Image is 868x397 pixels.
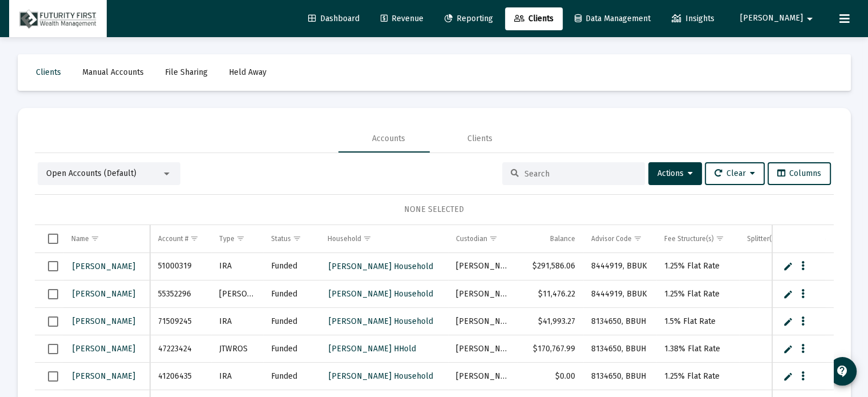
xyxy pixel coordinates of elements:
a: [PERSON_NAME] [71,368,136,384]
td: IRA [211,253,264,280]
td: 8444919, BBUK [583,253,656,280]
span: Data Management [575,14,651,23]
td: 51000319 [150,253,211,280]
span: [PERSON_NAME] [72,289,135,299]
button: Clear [705,162,765,185]
div: Select row [48,289,58,299]
a: Manual Accounts [73,61,153,84]
a: [PERSON_NAME] Household [328,258,434,275]
span: Show filter options for column 'Type' [236,234,245,243]
a: Data Management [566,7,660,30]
a: [PERSON_NAME] [71,340,136,357]
a: Edit [783,344,793,354]
span: Show filter options for column 'Account #' [190,234,199,243]
span: Open Accounts (Default) [46,169,136,178]
td: 1.5% Flat Rate [656,308,739,335]
span: [PERSON_NAME] Household [329,371,433,381]
td: 1.25% Flat Rate [656,363,739,390]
div: Household [328,234,361,243]
span: Clients [514,14,554,23]
td: Column Household [320,225,447,252]
div: Select row [48,261,58,271]
div: Name [71,234,89,243]
td: Column Name [63,225,151,252]
img: Dashboard [18,7,98,30]
span: Manual Accounts [82,67,144,77]
div: Custodian [456,234,487,243]
td: [PERSON_NAME] [211,280,264,308]
td: 8134650, BBUH [583,335,656,363]
td: IRA [211,308,264,335]
td: $291,586.06 [518,253,583,280]
td: 47223424 [150,335,211,363]
td: $170,767.99 [518,335,583,363]
td: JTWROS [211,335,264,363]
a: [PERSON_NAME] HHold [328,340,417,357]
div: Fee Structure(s) [664,234,714,243]
div: Select row [48,371,58,382]
td: Column Account # [150,225,211,252]
span: Held Away [229,67,267,77]
a: Edit [783,261,793,271]
span: [PERSON_NAME] [72,316,135,326]
a: File Sharing [156,61,217,84]
a: [PERSON_NAME] [71,258,136,275]
a: Dashboard [299,7,369,30]
td: Column Type [211,225,264,252]
button: [PERSON_NAME] [726,7,830,30]
td: 1.25% Flat Rate [656,253,739,280]
div: Accounts [372,133,405,145]
td: [PERSON_NAME] [448,363,518,390]
mat-icon: contact_support [835,364,849,378]
td: $0.00 [518,363,583,390]
div: Funded [271,371,312,382]
td: Column Splitter(s) [739,225,809,252]
span: [PERSON_NAME] [72,262,135,271]
td: 55352296 [150,280,211,308]
div: Balance [550,234,575,243]
td: Column Balance [518,225,583,252]
a: [PERSON_NAME] Household [328,368,434,384]
button: Columns [768,162,831,185]
div: Funded [271,260,312,272]
span: Show filter options for column 'Status' [293,234,301,243]
td: [PERSON_NAME] [448,308,518,335]
td: 8134650, BBUH [583,363,656,390]
span: Revenue [381,14,423,23]
span: Columns [777,169,821,178]
span: Clear [714,169,755,178]
a: Reporting [435,7,502,30]
a: Clients [27,61,70,84]
span: [PERSON_NAME] [740,14,803,23]
div: Funded [271,343,312,355]
div: Select all [48,234,58,244]
td: 8134650, BBUH [583,308,656,335]
div: Advisor Code [591,234,632,243]
a: [PERSON_NAME] [71,286,136,302]
td: Column Custodian [448,225,518,252]
span: [PERSON_NAME] HHold [329,344,416,354]
span: Show filter options for column 'Custodian' [489,234,498,243]
td: Column Status [263,225,320,252]
span: Show filter options for column 'Household' [363,234,372,243]
a: Held Away [220,61,276,84]
td: 71509245 [150,308,211,335]
span: Show filter options for column 'Fee Structure(s)' [716,234,724,243]
a: [PERSON_NAME] Household [328,313,434,330]
td: 8444919, BBUK [583,280,656,308]
span: [PERSON_NAME] Household [329,262,433,271]
div: Select row [48,316,58,327]
a: Insights [663,7,724,30]
div: Splitter(s) [747,234,777,243]
input: Search [524,169,636,179]
a: Edit [783,316,793,327]
span: [PERSON_NAME] [72,371,135,381]
div: Clients [467,133,492,145]
span: Insights [672,14,714,23]
td: IRA [211,363,264,390]
span: [PERSON_NAME] Household [329,289,433,299]
td: 41206435 [150,363,211,390]
span: [PERSON_NAME] Household [329,316,433,326]
td: 1.38% Flat Rate [656,335,739,363]
a: Revenue [372,7,433,30]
